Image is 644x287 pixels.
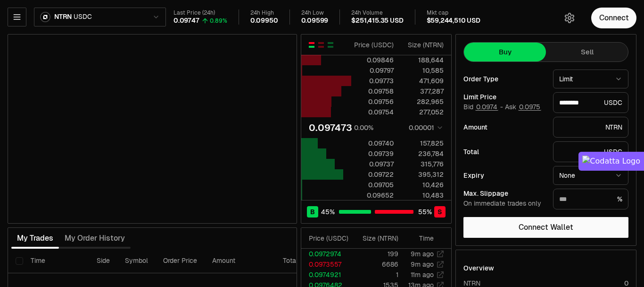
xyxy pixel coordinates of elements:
[475,103,498,111] button: 0.0974
[74,13,91,21] span: USDC
[54,13,72,21] span: NTRN
[352,259,399,270] td: 6686
[402,170,444,179] div: 395,312
[402,107,444,117] div: 277,052
[402,159,444,169] div: 315,776
[308,41,315,49] button: Show Buy and Sell Orders
[518,103,541,111] button: 0.0975
[352,66,394,75] div: 0.09797
[463,263,494,273] div: Overview
[553,92,628,113] div: USDC
[402,66,444,75] div: 10,585
[352,139,394,148] div: 0.09740
[463,190,545,197] div: Max. Slippage
[427,9,480,17] div: Mkt cap
[250,17,278,25] div: 0.09950
[402,87,444,96] div: 377,287
[156,249,205,273] th: Order Price
[463,217,628,238] button: Connect Wallet
[427,17,480,25] div: $59,244,510 USD
[301,17,329,25] div: 0.09599
[205,249,275,273] th: Amount
[317,41,325,49] button: Show Sell Orders Only
[352,180,394,190] div: 0.09705
[402,55,444,65] div: 188,644
[411,250,434,258] time: 9m ago
[553,189,628,209] div: %
[463,148,545,155] div: Total
[505,103,541,112] span: Ask
[463,172,545,179] div: Expiry
[309,121,352,134] div: 0.097473
[250,9,278,17] div: 24h High
[352,55,394,65] div: 0.09846
[418,207,432,217] span: 55 %
[553,117,628,138] div: NTRN
[553,141,628,162] div: USDC
[310,207,315,217] span: B
[301,249,352,259] td: 0.0972974
[275,249,346,273] th: Total
[352,149,394,158] div: 0.09739
[321,207,335,217] span: 45 %
[402,149,444,158] div: 236,784
[352,107,394,117] div: 0.09754
[402,139,444,148] div: 157,825
[402,97,444,106] div: 282,965
[352,249,399,259] td: 199
[402,76,444,86] div: 471,609
[411,270,434,279] time: 11m ago
[464,43,546,61] button: Buy
[352,97,394,106] div: 0.09756
[352,170,394,179] div: 0.09722
[463,200,545,208] div: On immediate trades only
[309,234,352,243] div: Price ( USDC )
[463,76,545,82] div: Order Type
[352,191,394,200] div: 0.09652
[8,35,297,223] iframe: Financial Chart
[210,17,227,25] div: 0.89%
[11,229,59,248] button: My Trades
[406,234,434,243] div: Time
[352,159,394,169] div: 0.09737
[16,257,23,265] button: Select all
[463,94,545,100] div: Limit Price
[41,13,50,21] img: NTRN Logo
[352,40,394,50] div: Price ( USDC )
[352,76,394,86] div: 0.09773
[546,43,628,61] button: Sell
[402,40,444,50] div: Size ( NTRN )
[117,249,156,273] th: Symbol
[406,122,444,133] button: 0.00001
[354,123,373,132] div: 0.00%
[89,249,117,273] th: Side
[327,41,334,49] button: Show Buy Orders Only
[463,103,503,112] span: Bid -
[553,166,628,185] button: None
[59,229,131,248] button: My Order History
[402,191,444,200] div: 10,483
[23,249,89,273] th: Time
[173,9,227,17] div: Last Price (24h)
[301,9,329,17] div: 24h Low
[438,207,442,217] span: S
[173,17,199,25] div: 0.09747
[352,87,394,96] div: 0.09758
[351,17,403,25] div: $251,415.35 USD
[463,124,545,130] div: Amount
[411,260,434,269] time: 9m ago
[591,8,636,28] button: Connect
[352,270,399,280] td: 1
[301,259,352,270] td: 0.0973557
[360,234,398,243] div: Size ( NTRN )
[402,180,444,190] div: 10,426
[351,9,403,17] div: 24h Volume
[301,270,352,280] td: 0.0974921
[553,70,628,88] button: Limit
